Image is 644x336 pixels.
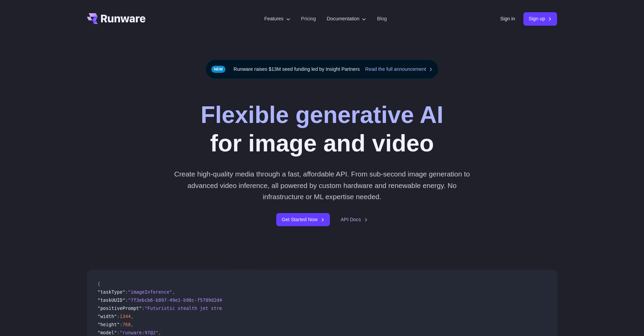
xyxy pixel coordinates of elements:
strong: Flexible generative AI [200,102,443,128]
span: , [131,322,134,327]
a: Sign in [500,15,515,23]
label: Documentation [327,15,366,23]
span: : [117,330,120,335]
span: 1344 [120,314,131,319]
span: : [125,289,128,295]
span: "width" [98,314,117,319]
label: Features [264,15,290,23]
div: Runware raises $13M seed funding led by Insight Partners [206,60,439,79]
span: 768 [122,322,131,327]
a: Go to / [87,13,146,24]
span: "7f3ebcb6-b897-49e1-b98c-f5789d2d40d7" [128,297,233,303]
span: , [172,289,175,295]
p: Create high-quality media through a fast, affordable API. From sub-second image generation to adv... [171,168,473,202]
span: "model" [98,330,117,335]
span: "runware:97@2" [120,330,159,335]
a: Read the full announcement [365,65,433,73]
a: Pricing [301,15,316,23]
span: : [142,306,144,311]
span: "taskType" [98,289,125,295]
span: : [125,297,128,303]
span: "imageInference" [128,289,172,295]
span: { [98,281,100,287]
span: "Futuristic stealth jet streaking through a neon-lit cityscape with glowing purple exhaust" [145,306,397,311]
a: Get Started Now [276,213,330,226]
span: "height" [98,322,120,327]
h1: for image and video [200,101,443,157]
span: : [117,314,120,319]
span: , [159,330,161,335]
span: : [120,322,122,327]
a: Sign up [523,12,557,25]
a: Blog [377,15,387,23]
a: API Docs [341,216,368,224]
span: "taskUUID" [98,297,125,303]
span: "positivePrompt" [98,306,142,311]
span: , [131,314,134,319]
